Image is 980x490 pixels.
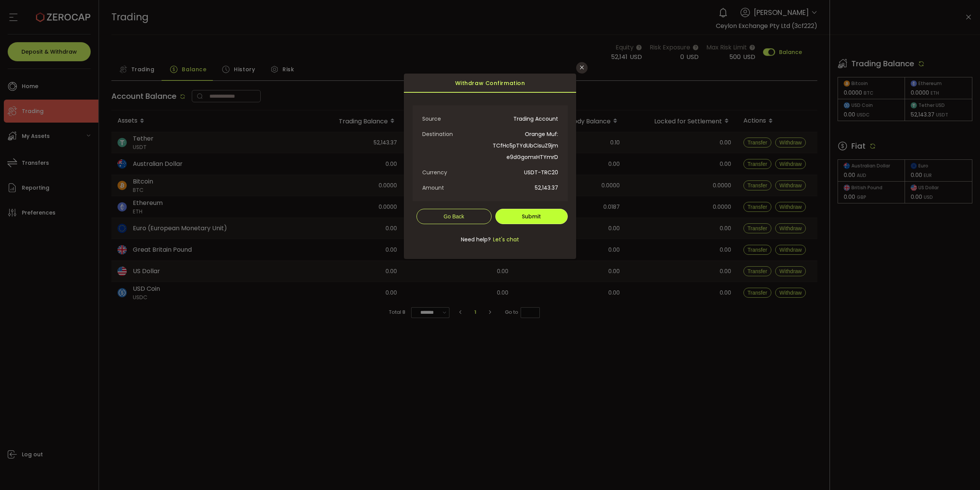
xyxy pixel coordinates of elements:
[490,167,558,178] span: USDT-TRC20
[490,113,558,125] span: Trading Account
[495,209,568,224] button: Submit
[422,113,490,125] span: Source
[422,128,490,140] span: Destination
[416,209,492,224] button: Go Back
[490,182,558,193] span: 52,143.37
[491,236,519,243] span: Let's chat
[404,74,576,93] div: Withdraw Confirmation
[522,213,541,220] span: Submit
[404,74,576,259] div: dialog
[422,182,490,193] span: Amount
[461,236,491,243] span: Need help?
[490,128,558,163] span: Orange Muf: TCfHc5pTYdUbCisuZ9jme9dGgomxHTYmrD
[444,213,464,220] span: Go Back
[942,453,980,490] iframe: Chat Widget
[422,167,490,178] span: Currency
